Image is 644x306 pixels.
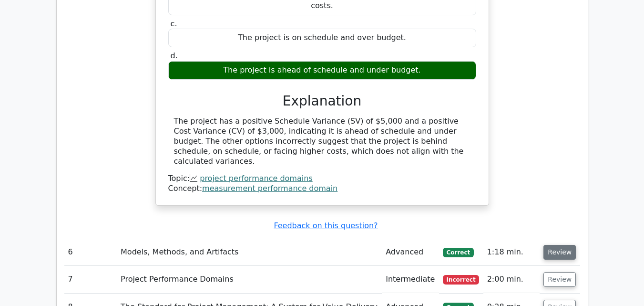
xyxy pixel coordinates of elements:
[174,93,470,109] h3: Explanation
[117,239,382,266] td: Models, Methods, and Artifacts
[174,116,470,166] div: The project has a positive Schedule Variance (SV) of $5,000 and a positive Cost Variance (CV) of ...
[168,184,476,194] div: Concept:
[274,221,378,230] a: Feedback on this question?
[200,174,312,183] a: project performance domains
[64,266,117,293] td: 7
[483,266,540,293] td: 2:00 min.
[64,239,117,266] td: 6
[382,239,439,266] td: Advanced
[168,174,476,184] div: Topic:
[171,51,178,60] span: d.
[168,29,476,47] div: The project is on schedule and over budget.
[171,19,177,28] span: c.
[543,245,576,260] button: Review
[543,272,576,287] button: Review
[443,248,474,257] span: Correct
[382,266,439,293] td: Intermediate
[202,184,337,193] a: measurement performance domain
[443,275,480,285] span: Incorrect
[117,266,382,293] td: Project Performance Domains
[483,239,540,266] td: 1:18 min.
[168,61,476,80] div: The project is ahead of schedule and under budget.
